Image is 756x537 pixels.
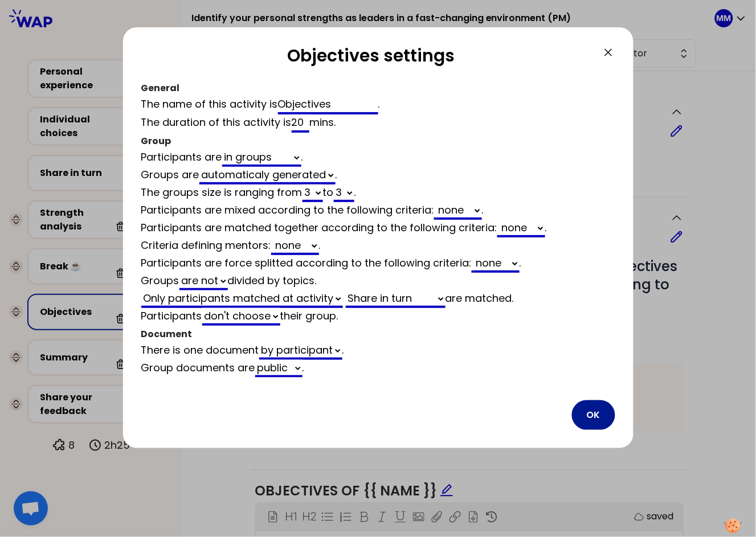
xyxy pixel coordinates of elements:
span: Document [141,327,193,341]
div: Participants are force splitted according to the following criteria: . [141,255,615,273]
div: Groups are . [141,167,615,185]
div: The duration of this activity is mins . [141,114,615,133]
div: The name of this activity is . [141,96,615,114]
h2: Objectives settings [141,46,602,71]
span: General [141,81,180,95]
span: Group [141,134,171,147]
div: Participants are matched together according to the following criteria: . [141,220,615,237]
div: Participants are mixed according to the following criteria: . [141,202,615,220]
div: Groups divided by topics . [141,273,615,290]
button: OK [572,400,615,430]
div: Participants their group . [141,308,615,326]
div: Criteria defining mentors: . [141,237,615,255]
div: Participants are . [141,149,615,167]
input: infinite [292,114,310,133]
div: There is one document . [141,342,615,360]
div: Group documents are . [141,360,615,378]
div: The groups size is ranging from to . [141,185,615,202]
div: are matched . [141,290,615,308]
